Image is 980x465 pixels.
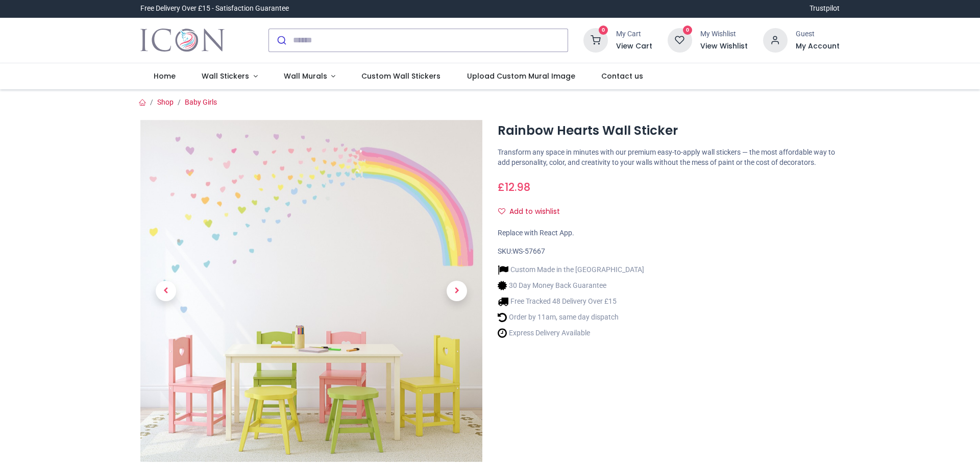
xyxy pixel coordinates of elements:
a: 0 [583,35,608,43]
a: 0 [668,35,692,43]
li: 30 Day Money Back Guarantee [498,280,644,291]
div: My Cart [616,29,652,39]
a: Wall Murals [271,63,349,90]
button: Add to wishlistAdd to wishlist [498,203,569,221]
div: Free Delivery Over £15 - Satisfaction Guarantee [140,4,289,14]
span: £ [498,180,530,194]
a: Shop [157,98,174,106]
li: Express Delivery Available [498,328,644,338]
span: 12.98 [505,180,530,194]
h1: Rainbow Hearts Wall Sticker [498,122,840,139]
a: Logo of Icon Wall Stickers [140,26,225,55]
a: Trustpilot [810,4,840,14]
p: Transform any space in minutes with our premium easy-to-apply wall stickers — the most affordable... [498,148,840,167]
a: Baby Girls [185,98,217,106]
span: Home [154,71,176,81]
span: Contact us [601,71,643,81]
span: Upload Custom Mural Image [467,71,575,81]
a: Next [431,171,482,410]
div: Guest [796,29,840,39]
button: Submit [269,29,293,52]
sup: 0 [599,26,608,35]
a: View Cart [616,41,652,52]
div: SKU: [498,247,840,257]
span: Previous [156,281,176,301]
span: Wall Stickers [202,71,249,81]
a: View Wishlist [700,41,748,52]
span: Next [447,281,467,301]
div: Replace with React App. [498,228,840,238]
sup: 0 [683,26,693,35]
li: Free Tracked 48 Delivery Over £15 [498,296,644,307]
img: Rainbow Hearts Wall Sticker [140,120,482,462]
div: My Wishlist [700,29,748,39]
li: Custom Made in the [GEOGRAPHIC_DATA] [498,264,644,275]
a: My Account [796,41,840,52]
span: Wall Murals [284,71,327,81]
img: Icon Wall Stickers [140,26,225,55]
a: Previous [140,171,191,410]
a: Wall Stickers [188,63,271,90]
i: Add to wishlist [498,208,505,215]
span: WS-57667 [512,247,545,255]
span: Custom Wall Stickers [361,71,440,81]
li: Order by 11am, same day dispatch [498,312,644,323]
